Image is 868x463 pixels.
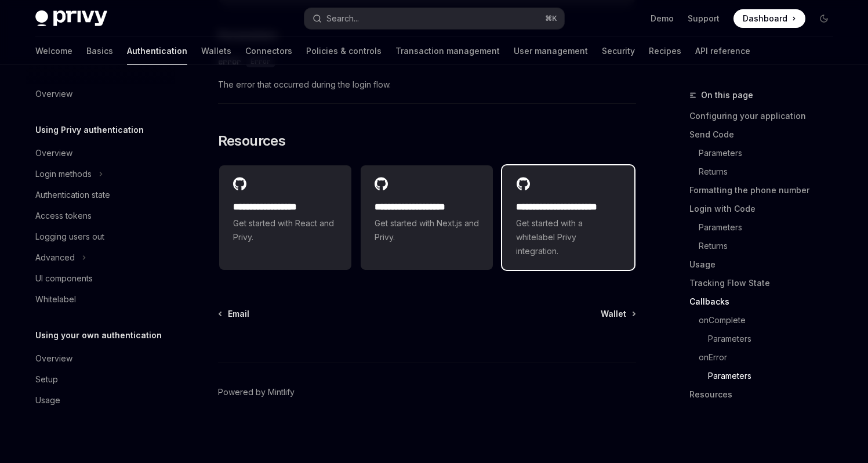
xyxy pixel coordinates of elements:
div: UI components [35,272,93,285]
span: Get started with Next.js and Privy. [375,216,479,244]
span: Get started with a whitelabel Privy integration. [516,216,620,258]
a: Basics [86,37,113,65]
a: API reference [695,37,750,65]
a: User management [514,37,588,65]
a: Authentication state [26,185,175,205]
a: Recipes [649,37,681,65]
a: Setup [26,369,175,390]
span: Wallet [601,308,626,320]
a: Returns [699,237,842,255]
a: Transaction management [395,37,500,65]
button: Search...⌘K [304,8,564,29]
a: UI components [26,268,175,289]
div: Whitelabel [35,292,76,306]
div: Login methods [35,167,92,181]
div: Overview [35,87,72,101]
a: Logging users out [26,226,175,247]
a: Wallets [201,37,231,65]
a: Parameters [699,144,842,162]
a: Formatting the phone number [689,181,842,200]
img: dark logo [35,10,107,27]
span: Email [228,308,249,320]
a: Tracking Flow State [689,274,842,292]
span: ⌘ K [545,14,557,23]
div: Usage [35,393,60,407]
h5: Using Privy authentication [35,123,144,137]
a: Parameters [699,218,842,237]
div: Logging users out [35,230,104,244]
div: Search... [326,12,359,26]
div: Authentication state [35,188,110,202]
a: Whitelabel [26,289,175,310]
a: Resources [689,385,842,404]
a: Overview [26,84,175,104]
span: On this page [701,88,753,102]
a: Policies & controls [306,37,382,65]
a: Overview [26,143,175,164]
a: Connectors [245,37,292,65]
span: The error that occurred during the login flow. [218,78,636,92]
span: Dashboard [743,13,787,24]
a: Authentication [127,37,187,65]
a: Configuring your application [689,107,842,125]
span: Resources [218,132,286,150]
a: Wallet [601,308,635,320]
a: Parameters [708,367,842,385]
div: Advanced [35,251,75,265]
a: Login with Code [689,200,842,218]
a: Dashboard [733,9,805,28]
a: Parameters [708,330,842,348]
a: Usage [689,255,842,274]
button: Toggle dark mode [815,9,833,28]
h5: Using your own authentication [35,328,162,342]
a: Support [688,13,720,24]
div: Access tokens [35,209,92,223]
a: Email [219,308,249,320]
span: Get started with React and Privy. [233,216,337,244]
a: onError [699,348,842,367]
div: Overview [35,146,72,160]
a: Powered by Mintlify [218,386,295,398]
a: Security [602,37,635,65]
a: Demo [651,13,674,24]
div: Setup [35,372,58,386]
a: Overview [26,348,175,369]
a: Returns [699,162,842,181]
a: Send Code [689,125,842,144]
a: Usage [26,390,175,411]
a: Callbacks [689,292,842,311]
a: Access tokens [26,205,175,226]
a: onComplete [699,311,842,330]
a: Welcome [35,37,72,65]
div: Overview [35,352,72,366]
